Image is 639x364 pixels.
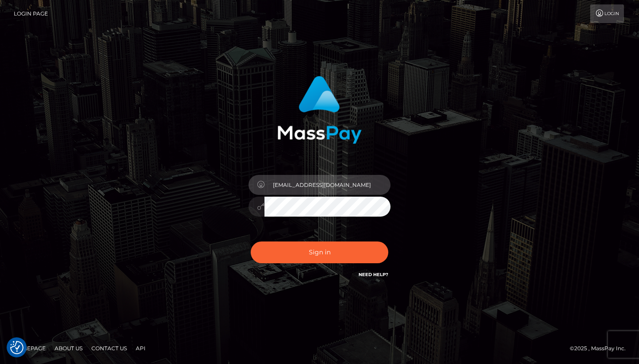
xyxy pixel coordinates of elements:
a: API [132,341,149,355]
img: Revisit consent button [10,341,24,354]
a: Contact Us [88,341,130,355]
button: Consent Preferences [10,341,24,354]
input: Username... [264,175,390,195]
a: Homepage [10,341,49,355]
a: Login Page [14,4,48,23]
button: Sign in [251,241,388,263]
a: Login [590,4,624,23]
a: Need Help? [359,272,388,277]
div: © 2025 , MassPay Inc. [570,344,632,353]
img: MassPay Login [277,76,362,144]
a: About Us [51,341,86,355]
